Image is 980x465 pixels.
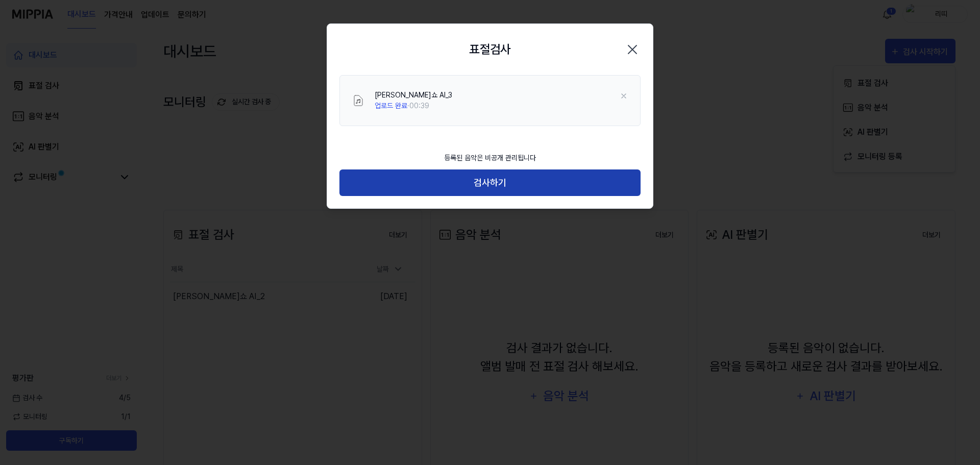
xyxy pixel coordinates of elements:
[438,146,542,169] div: 등록된 음악은 비공개 관리됩니다
[339,169,641,197] button: 검사하기
[352,94,364,107] img: File Select
[375,90,452,101] div: [PERSON_NAME]쇼 AI_3
[469,40,511,59] h2: 표절검사
[375,101,452,111] div: · 00:39
[375,102,407,110] span: 업로드 완료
